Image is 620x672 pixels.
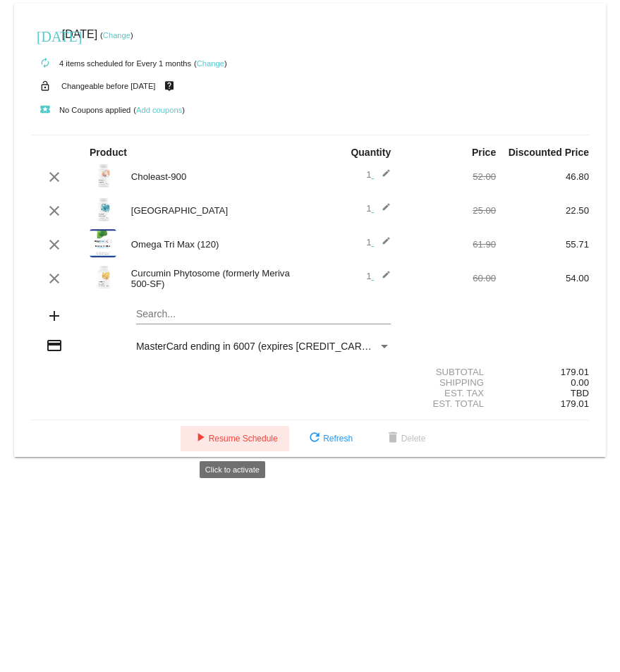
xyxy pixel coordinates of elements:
mat-icon: autorenew [37,55,54,72]
img: Omega-Tri-Max-label.png [90,229,116,257]
a: Add coupons [136,106,182,114]
mat-icon: clear [46,270,63,287]
div: 22.50 [496,205,589,216]
mat-icon: edit [374,236,391,253]
span: 1 [366,271,391,281]
small: Changeable before [DATE] [61,82,156,90]
span: 179.01 [561,398,589,409]
mat-icon: live_help [161,77,178,95]
span: Resume Schedule [192,434,278,444]
mat-icon: clear [46,169,63,185]
span: TBD [571,388,589,398]
div: Est. Total [403,398,496,409]
mat-icon: clear [46,236,63,253]
a: Change [103,31,130,39]
small: ( ) [100,31,133,39]
mat-icon: refresh [306,430,323,447]
span: Delete [384,434,426,444]
strong: Quantity [351,147,391,158]
mat-icon: edit [374,270,391,287]
strong: Product [90,147,127,158]
strong: Discounted Price [509,147,589,158]
span: 0.00 [571,377,589,388]
mat-select: Payment Method [136,341,391,352]
button: Refresh [295,426,364,451]
small: 4 items scheduled for Every 1 months [31,59,191,68]
div: 61.90 [403,239,496,250]
mat-icon: [DATE] [37,27,54,44]
mat-icon: lock_open [37,77,54,95]
div: 179.01 [496,367,589,377]
mat-icon: play_arrow [192,430,209,447]
button: Resume Schedule [181,426,289,451]
div: 60.00 [403,273,496,283]
div: 54.00 [496,273,589,283]
mat-icon: edit [374,202,391,219]
mat-icon: credit_card [46,337,63,354]
span: Refresh [306,434,353,444]
span: 1 [366,203,391,214]
small: ( ) [194,59,227,68]
input: Search... [136,309,391,320]
mat-icon: local_play [37,102,54,118]
strong: Price [472,147,496,158]
div: Omega Tri Max (120) [124,239,310,250]
div: Curcumin Phytosome (formerly Meriva 500-SF) [124,268,310,289]
mat-icon: edit [374,169,391,185]
mat-icon: clear [46,202,63,219]
mat-icon: add [46,307,63,324]
div: 25.00 [403,205,496,216]
div: [GEOGRAPHIC_DATA] [124,205,310,216]
span: MasterCard ending in 6007 (expires [CREDIT_CARD_DATA]) [136,341,406,352]
mat-icon: delete [384,430,401,447]
img: Stress-B-Complex-label-v2.png [90,195,118,224]
div: 52.00 [403,171,496,182]
small: ( ) [133,106,185,114]
button: Delete [373,426,437,451]
div: Choleast-900 [124,171,310,182]
img: Meriva-500-SF-label.png [90,263,118,291]
a: Change [197,59,224,68]
div: Subtotal [403,367,496,377]
span: 1 [366,169,391,180]
div: 55.71 [496,239,589,250]
div: Est. Tax [403,388,496,398]
div: 46.80 [496,171,589,182]
img: Choleast-900-label-1.png [90,161,118,190]
span: 1 [366,237,391,248]
div: Shipping [403,377,496,388]
small: No Coupons applied [31,106,130,114]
